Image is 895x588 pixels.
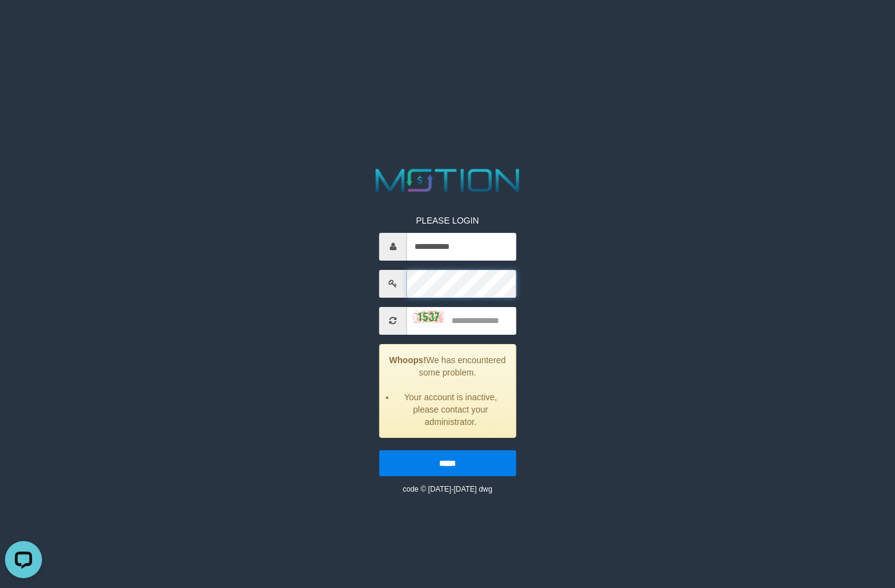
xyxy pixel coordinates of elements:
[389,355,426,365] strong: Whoops!
[5,5,42,42] button: Open LiveChat chat widget
[413,311,444,323] img: captcha
[379,344,516,438] div: We has encountered some problem.
[369,165,526,196] img: MOTION_logo.png
[395,391,506,428] li: Your account is inactive, please contact your administrator.
[379,214,516,227] p: PLEASE LOGIN
[403,485,492,493] small: code © [DATE]-[DATE] dwg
